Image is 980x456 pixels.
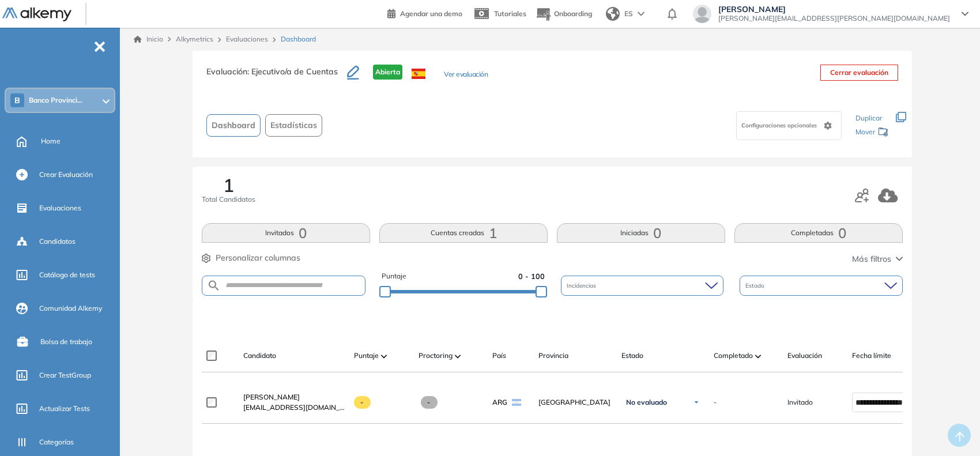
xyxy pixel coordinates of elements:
[202,223,370,243] button: Invitados0
[621,351,643,361] span: Estado
[714,351,753,361] span: Completado
[14,96,20,105] span: B
[243,351,276,361] span: Candidato
[518,271,545,282] span: 0 - 100
[718,14,950,23] span: [PERSON_NAME][EMAIL_ADDRESS][PERSON_NAME][DOMAIN_NAME]
[206,65,347,89] h3: Evaluación
[554,9,592,18] span: Onboarding
[755,355,761,358] img: [missing "en.ARROW_ALT" translation]
[39,370,91,380] span: Crear TestGroup
[736,111,842,140] div: Configuraciones opcionales
[39,169,93,180] span: Crear Evaluación
[494,9,526,18] span: Tutoriales
[216,252,300,264] span: Personalizar columnas
[693,399,700,406] img: Ícono de flecha
[40,337,92,347] span: Bolsa de trabajo
[852,253,891,265] span: Más filtros
[226,35,268,43] a: Evaluaciones
[740,276,903,296] div: Estado
[39,270,95,280] span: Catálogo de tests
[2,7,71,22] img: Logo
[243,392,345,402] a: [PERSON_NAME]
[41,136,61,146] span: Home
[745,281,767,290] span: Estado
[387,6,462,20] a: Agendar una demo
[820,65,898,81] button: Cerrar evaluación
[455,355,461,358] img: [missing "en.ARROW_ALT" translation]
[734,223,903,243] button: Completadas0
[247,66,338,77] span: : Ejecutivo/a de Cuentas
[419,351,453,361] span: Proctoring
[444,69,488,81] button: Ver evaluación
[638,12,644,16] img: arrow
[538,397,612,408] span: [GEOGRAPHIC_DATA]
[412,69,425,79] img: ESP
[354,351,379,361] span: Puntaje
[134,34,163,44] a: Inicio
[223,176,234,194] span: 1
[39,404,90,414] span: Actualizar Tests
[207,278,221,293] img: SEARCH_ALT
[536,2,592,27] button: Onboarding
[626,398,667,407] span: No evaluado
[567,281,598,290] span: Incidencias
[855,122,889,144] div: Mover
[265,114,322,137] button: Estadísticas
[373,65,402,80] span: Abierta
[492,351,506,361] span: País
[512,399,521,406] img: ARG
[787,351,822,361] span: Evaluación
[270,119,317,131] span: Estadísticas
[400,9,462,18] span: Agendar una demo
[202,194,255,205] span: Total Candidatos
[718,5,950,14] span: [PERSON_NAME]
[787,397,813,408] span: Invitado
[381,355,387,358] img: [missing "en.ARROW_ALT" translation]
[624,9,633,19] span: ES
[212,119,255,131] span: Dashboard
[281,34,316,44] span: Dashboard
[538,351,568,361] span: Provincia
[382,271,406,282] span: Puntaje
[606,7,620,21] img: world
[492,397,507,408] span: ARG
[39,236,76,247] span: Candidatos
[202,252,300,264] button: Personalizar columnas
[39,303,102,314] span: Comunidad Alkemy
[39,203,81,213] span: Evaluaciones
[39,437,74,447] span: Categorías
[714,397,717,408] span: -
[741,121,819,130] span: Configuraciones opcionales
[852,351,891,361] span: Fecha límite
[176,35,213,43] span: Alkymetrics
[243,393,300,401] span: [PERSON_NAME]
[206,114,261,137] button: Dashboard
[852,253,903,265] button: Más filtros
[29,96,82,105] span: Banco Provinci...
[379,223,548,243] button: Cuentas creadas1
[855,114,882,122] span: Duplicar
[557,223,725,243] button: Iniciadas0
[561,276,724,296] div: Incidencias
[354,396,371,409] span: -
[243,402,345,413] span: [EMAIL_ADDRESS][DOMAIN_NAME]
[421,396,438,409] span: -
